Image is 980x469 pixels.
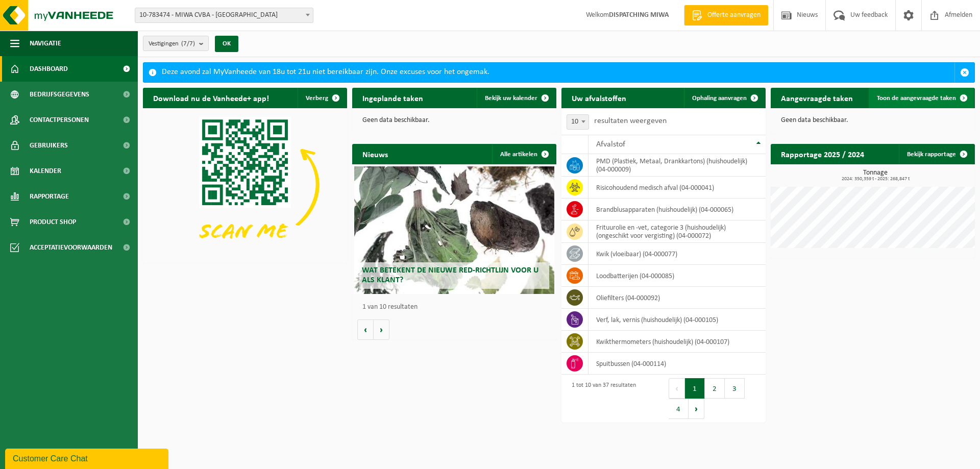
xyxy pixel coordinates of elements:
span: Gebruikers [30,133,68,158]
h2: Uw afvalstoffen [561,88,636,108]
button: Next [689,399,704,419]
h2: Ingeplande taken [352,88,433,108]
span: 10-783474 - MIWA CVBA - SINT-NIKLAAS [135,8,313,22]
button: Vestigingen(7/7) [143,36,209,51]
button: 2 [705,378,725,399]
span: 10-783474 - MIWA CVBA - SINT-NIKLAAS [135,8,313,23]
td: loodbatterijen (04-000085) [589,265,766,287]
count: (7/7) [181,40,195,47]
div: 1 tot 10 van 37 resultaten [567,377,636,420]
td: PMD (Plastiek, Metaal, Drankkartons) (huishoudelijk) (04-000009) [589,154,766,177]
a: Toon de aangevraagde taken [869,88,974,108]
h2: Download nu de Vanheede+ app! [143,88,279,108]
h2: Rapportage 2025 / 2024 [771,144,874,164]
td: brandblusapparaten (huishoudelijk) (04-000065) [589,199,766,220]
button: 3 [725,378,745,399]
strong: DISPATCHING MIWA [609,11,669,19]
td: oliefilters (04-000092) [589,287,766,309]
span: Vestigingen [149,36,195,52]
a: Wat betekent de nieuwe RED-richtlijn voor u als klant? [354,166,554,294]
span: Rapportage [30,184,69,209]
td: verf, lak, vernis (huishoudelijk) (04-000105) [589,309,766,331]
button: Volgende [374,319,389,340]
span: Ophaling aanvragen [692,95,747,102]
span: Wat betekent de nieuwe RED-richtlijn voor u als klant? [362,266,538,284]
button: Verberg [298,88,346,108]
td: risicohoudend medisch afval (04-000041) [589,177,766,199]
span: Bedrijfsgegevens [30,82,89,107]
span: 10 [567,115,589,129]
h3: Tonnage [776,169,975,182]
button: Vorige [357,319,374,340]
a: Offerte aanvragen [684,5,768,26]
button: 4 [669,399,689,419]
label: resultaten weergeven [594,117,667,125]
td: spuitbussen (04-000114) [589,353,766,375]
span: Toon de aangevraagde taken [877,95,956,102]
span: Acceptatievoorwaarden [30,235,112,260]
iframe: chat widget [5,447,170,469]
p: Geen data beschikbaar. [362,117,546,124]
a: Alle artikelen [492,144,555,164]
h2: Aangevraagde taken [771,88,863,108]
span: Product Shop [30,209,76,235]
td: kwik (vloeibaar) (04-000077) [589,243,766,265]
span: Kalender [30,158,61,184]
div: Deze avond zal MyVanheede van 18u tot 21u niet bereikbaar zijn. Onze excuses voor het ongemak. [162,63,954,82]
h2: Nieuws [352,144,398,164]
span: Bekijk uw kalender [485,95,537,102]
span: 10 [567,114,589,130]
span: Verberg [306,95,328,102]
button: 1 [685,378,705,399]
td: kwikthermometers (huishoudelijk) (04-000107) [589,331,766,353]
p: Geen data beschikbaar. [781,117,965,124]
span: Navigatie [30,31,61,56]
img: Download de VHEPlus App [143,108,347,261]
p: 1 van 10 resultaten [362,304,551,311]
span: Afvalstof [596,140,625,149]
button: OK [215,36,238,52]
span: Contactpersonen [30,107,89,133]
span: Offerte aanvragen [705,10,763,20]
span: 2024: 350,359 t - 2025: 268,847 t [776,177,975,182]
a: Bekijk rapportage [899,144,974,164]
td: frituurolie en -vet, categorie 3 (huishoudelijk) (ongeschikt voor vergisting) (04-000072) [589,220,766,243]
a: Bekijk uw kalender [477,88,555,108]
span: Dashboard [30,56,68,82]
a: Ophaling aanvragen [684,88,765,108]
button: Previous [669,378,685,399]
